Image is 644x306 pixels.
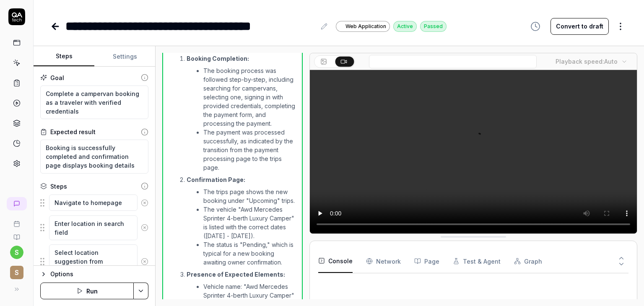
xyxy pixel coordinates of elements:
[10,266,23,279] span: S
[3,214,30,227] a: Book a call with us
[50,182,67,191] div: Steps
[40,283,134,299] button: Run
[7,197,27,210] a: New conversation
[94,47,155,67] button: Settings
[3,227,30,241] a: Documentation
[40,244,148,279] div: Suggestions
[50,127,96,136] div: Expected result
[203,128,295,172] li: The payment was processed successfully, as indicated by the transition from the payment processin...
[3,259,30,281] button: S
[551,18,609,35] button: Convert to draft
[203,66,295,128] li: The booking process was followed step-by-step, including searching for campervans, selecting one,...
[203,205,295,240] li: The vehicle "Awd Mercedes Sprinter 4-berth Luxury Camper" is listed with the correct dates ([DATE...
[525,18,545,35] button: View version history
[138,219,151,236] button: Remove step
[556,57,618,66] div: Playback speed:
[40,215,148,241] div: Suggestions
[203,240,295,267] li: The status is "Pending," which is typical for a new booking awaiting owner confirmation.
[366,249,401,273] button: Network
[34,47,94,67] button: Steps
[420,21,447,32] div: Passed
[203,187,295,205] li: The trips page shows the new booking under "Upcoming" trips.
[40,269,148,279] button: Options
[50,73,64,82] div: Goal
[50,269,148,279] div: Options
[453,249,501,273] button: Test & Agent
[138,253,151,270] button: Remove step
[187,55,249,62] strong: Booking Completion:
[336,21,390,32] a: Web Application
[138,194,151,211] button: Remove step
[10,246,23,259] button: s
[187,271,285,278] strong: Presence of Expected Elements:
[414,249,439,273] button: Page
[514,249,542,273] button: Graph
[187,176,245,183] strong: Confirmation Page:
[40,194,148,212] div: Suggestions
[393,21,417,32] div: Active
[345,23,386,30] span: Web Application
[318,249,353,273] button: Console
